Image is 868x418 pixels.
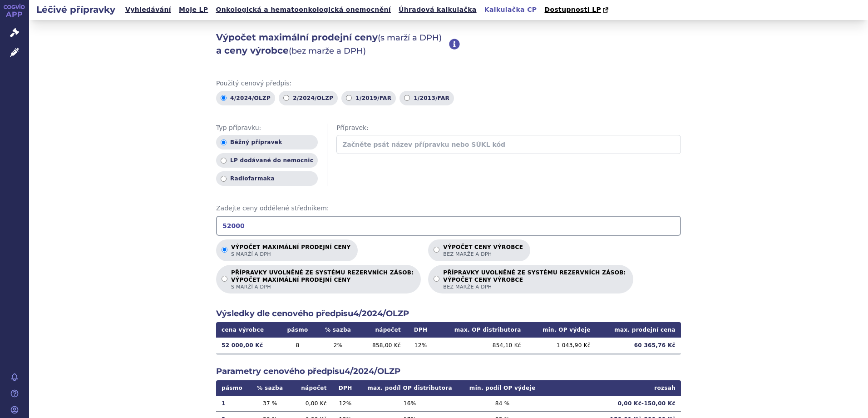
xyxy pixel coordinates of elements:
[216,135,318,149] label: Běžný přípravek
[213,4,394,16] a: Onkologická a hematoonkologická onemocnění
[404,95,410,101] input: 1/2013/FAR
[332,396,359,412] td: 12 %
[290,380,332,396] th: nápočet
[360,338,406,353] td: 858,00 Kč
[435,338,526,353] td: 854,10 Kč
[216,322,279,338] th: cena výrobce
[216,171,318,186] label: Radiofarmaka
[443,276,626,284] strong: VÝPOČET CENY VÝROBCE
[222,276,227,282] input: PŘÍPRAVKY UVOLNĚNÉ ZE SYSTÉMU REZERVNÍCH ZÁSOB:VÝPOČET MAXIMÁLNÍ PRODEJNÍ CENYs marží a DPH
[316,322,360,338] th: % sazba
[461,396,544,412] td: 84 %
[250,396,290,412] td: 37 %
[221,95,227,101] input: 4/2024/OLZP
[378,33,442,43] span: (s marží a DPH)
[396,4,479,16] a: Úhradová kalkulačka
[544,6,601,13] span: Dostupnosti LP
[290,396,332,412] td: 0,00 Kč
[544,396,681,412] td: 0,00 Kč - 150,00 Kč
[216,366,681,377] h2: Parametry cenového předpisu 4/2024/OLZP
[406,338,435,353] td: 12 %
[360,322,406,338] th: nápočet
[231,269,414,290] p: PŘÍPRAVKY UVOLNĚNÉ ZE SYSTÉMU REZERVNÍCH ZÁSOB:
[123,4,174,16] a: Vyhledávání
[216,396,250,412] td: 1
[341,91,396,105] label: 1/2019/FAR
[279,91,338,105] label: 2/2024/OLZP
[216,204,681,213] span: Zadejte ceny oddělené středníkem:
[336,135,681,154] input: Začněte psát název přípravku nebo SÚKL kód
[443,269,626,290] p: PŘÍPRAVKY UVOLNĚNÉ ZE SYSTÉMU REZERVNÍCH ZÁSOB:
[443,244,523,258] p: Výpočet ceny výrobce
[482,4,540,16] a: Kalkulačka CP
[222,247,227,253] input: Výpočet maximální prodejní cenys marží a DPH
[283,95,289,101] input: 2/2024/OLZP
[279,322,316,338] th: pásmo
[289,46,366,56] span: (bez marže a DPH)
[544,380,681,396] th: rozsah
[434,276,439,282] input: PŘÍPRAVKY UVOLNĚNÉ ZE SYSTÉMU REZERVNÍCH ZÁSOB:VÝPOČET CENY VÝROBCEbez marže a DPH
[231,284,414,290] span: s marží a DPH
[406,322,435,338] th: DPH
[216,216,681,236] input: Zadejte ceny oddělené středníkem
[231,244,350,258] p: Výpočet maximální prodejní ceny
[29,3,123,16] h2: Léčivé přípravky
[461,380,544,396] th: min. podíl OP výdeje
[216,79,681,88] span: Použitý cenový předpis:
[542,4,613,16] a: Dostupnosti LP
[435,322,526,338] th: max. OP distributora
[216,380,250,396] th: pásmo
[332,380,359,396] th: DPH
[596,322,681,338] th: max. prodejní cena
[221,158,227,164] input: LP dodávané do nemocnic
[358,380,461,396] th: max. podíl OP distributora
[527,322,596,338] th: min. OP výdeje
[216,153,318,168] label: LP dodávané do nemocnic
[176,4,211,16] a: Moje LP
[216,91,275,105] label: 4/2024/OLZP
[231,251,350,258] span: s marží a DPH
[250,380,290,396] th: % sazba
[443,284,626,290] span: bez marže a DPH
[279,338,316,353] td: 8
[221,176,227,182] input: Radiofarmaka
[216,338,279,353] td: 52 000,00 Kč
[231,276,414,284] strong: VÝPOČET MAXIMÁLNÍ PRODEJNÍ CENY
[346,95,352,101] input: 1/2019/FAR
[336,124,681,133] span: Přípravek:
[216,308,681,319] h2: Výsledky dle cenového předpisu 4/2024/OLZP
[434,247,439,253] input: Výpočet ceny výrobcebez marže a DPH
[399,91,454,105] label: 1/2013/FAR
[216,124,318,133] span: Typ přípravku:
[596,338,681,353] td: 60 365,76 Kč
[443,251,523,258] span: bez marže a DPH
[216,31,449,57] h2: Výpočet maximální prodejní ceny a ceny výrobce
[358,396,461,412] td: 16 %
[316,338,360,353] td: 2 %
[221,139,227,145] input: Běžný přípravek
[527,338,596,353] td: 1 043,90 Kč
